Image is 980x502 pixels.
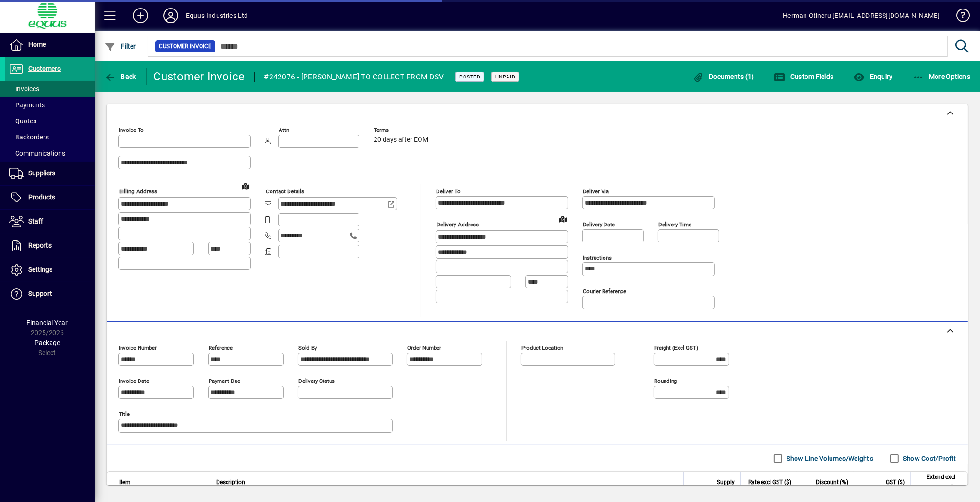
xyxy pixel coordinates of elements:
span: Products [28,193,55,201]
a: Suppliers [5,162,95,185]
span: Description [216,477,245,487]
span: Settings [28,266,52,273]
a: Communications [5,145,95,161]
app-page-header-button: Back [95,68,147,85]
span: Home [28,41,46,48]
a: Home [5,33,95,57]
a: Reports [5,234,95,258]
button: Add [125,7,156,24]
mat-label: Invoice To [119,127,144,133]
span: Item [119,477,131,487]
span: Package [35,339,60,346]
mat-label: Product location [521,345,563,351]
span: Customers [28,65,61,72]
span: Enquiry [853,73,892,80]
span: Backorders [9,133,49,141]
mat-label: Delivery time [658,221,691,228]
span: Documents (1) [693,73,754,80]
span: Discount (%) [816,477,848,487]
span: Rate excl GST ($) [748,477,791,487]
a: Backorders [5,129,95,145]
a: Settings [5,258,95,282]
button: Documents (1) [691,68,757,85]
mat-label: Courier Reference [583,288,626,294]
span: Terms [374,127,430,133]
button: Profile [156,7,186,24]
a: Payments [5,97,95,113]
div: Herman Otineru [EMAIL_ADDRESS][DOMAIN_NAME] [783,8,940,23]
button: Enquiry [851,68,895,85]
a: Support [5,282,95,306]
span: Posted [459,74,481,80]
button: More Options [910,68,973,85]
span: Financial Year [27,319,68,327]
span: Customer Invoice [159,42,211,51]
span: Extend excl GST ($) [917,472,955,493]
mat-label: Rounding [654,378,677,384]
mat-label: Reference [209,345,233,351]
a: Staff [5,210,95,234]
a: View on map [238,178,253,193]
mat-label: Invoice date [119,378,149,384]
mat-label: Instructions [583,254,612,261]
button: Back [102,68,139,85]
div: #242076 - [PERSON_NAME] TO COLLECT FROM DSV [264,69,444,85]
span: Suppliers [28,169,55,177]
mat-label: Delivery date [583,221,615,228]
button: Custom Fields [772,68,836,85]
mat-label: Freight (excl GST) [654,345,698,351]
mat-label: Deliver To [436,188,461,195]
a: Knowledge Base [949,2,968,33]
mat-label: Payment due [209,378,240,384]
span: 20 days after EOM [374,136,428,144]
span: Quotes [9,117,36,125]
span: Filter [105,43,136,50]
span: Unpaid [495,74,516,80]
mat-label: Delivery status [298,378,335,384]
div: Equus Industries Ltd [186,8,248,23]
span: Support [28,290,52,297]
span: Staff [28,217,43,225]
span: Back [105,73,136,80]
div: Customer Invoice [154,69,245,84]
span: Reports [28,242,52,249]
span: Payments [9,101,45,109]
span: Custom Fields [774,73,834,80]
mat-label: Order number [407,345,441,351]
a: View on map [555,211,570,226]
label: Show Cost/Profit [901,454,956,463]
mat-label: Title [119,411,130,417]
a: Invoices [5,81,95,97]
mat-label: Sold by [298,345,317,351]
a: Quotes [5,113,95,129]
span: Supply [717,477,735,487]
mat-label: Attn [279,127,289,133]
span: Communications [9,149,65,157]
span: GST ($) [886,477,905,487]
mat-label: Deliver via [583,188,609,195]
label: Show Line Volumes/Weights [785,454,873,463]
button: Filter [102,38,139,55]
mat-label: Invoice number [119,345,157,351]
a: Products [5,186,95,209]
span: More Options [913,73,971,80]
span: Invoices [9,85,39,93]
